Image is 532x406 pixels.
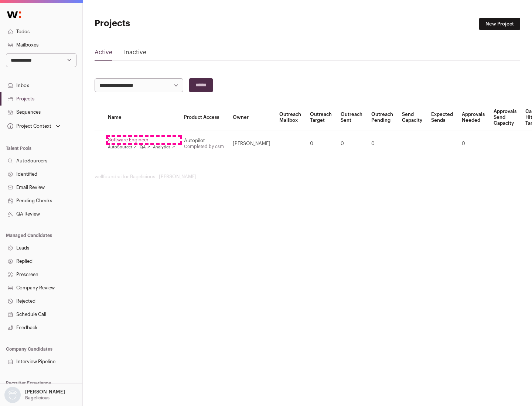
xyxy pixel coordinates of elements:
[427,104,457,131] th: Expected Sends
[367,104,398,131] th: Outreach Pending
[124,48,146,60] a: Inactive
[4,387,21,403] img: nopic.png
[479,18,520,30] a: New Project
[228,104,275,131] th: Owner
[184,138,224,144] div: Autopilot
[367,131,398,156] td: 0
[95,174,520,180] footer: wellfound:ai for Bagelicious - [PERSON_NAME]
[398,104,427,131] th: Send Capacity
[108,137,175,143] a: Software Engineer
[336,104,367,131] th: Outreach Sent
[336,131,367,156] td: 0
[108,144,137,150] a: AutoSourcer ↗
[3,7,25,22] img: Wellfound
[140,144,150,150] a: QA ↗
[306,104,336,131] th: Outreach Target
[95,48,112,60] a: Active
[25,389,65,395] p: [PERSON_NAME]
[6,121,62,131] button: Open dropdown
[153,144,175,150] a: Analytics ↗
[95,18,236,30] h1: Projects
[457,131,489,156] td: 0
[184,144,224,149] a: Completed by csm
[6,123,51,129] div: Project Context
[457,104,489,131] th: Approvals Needed
[3,387,66,403] button: Open dropdown
[275,104,306,131] th: Outreach Mailbox
[103,104,180,131] th: Name
[306,131,336,156] td: 0
[489,104,521,131] th: Approvals Send Capacity
[180,104,228,131] th: Product Access
[228,131,275,156] td: [PERSON_NAME]
[25,395,50,401] p: Bagelicious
